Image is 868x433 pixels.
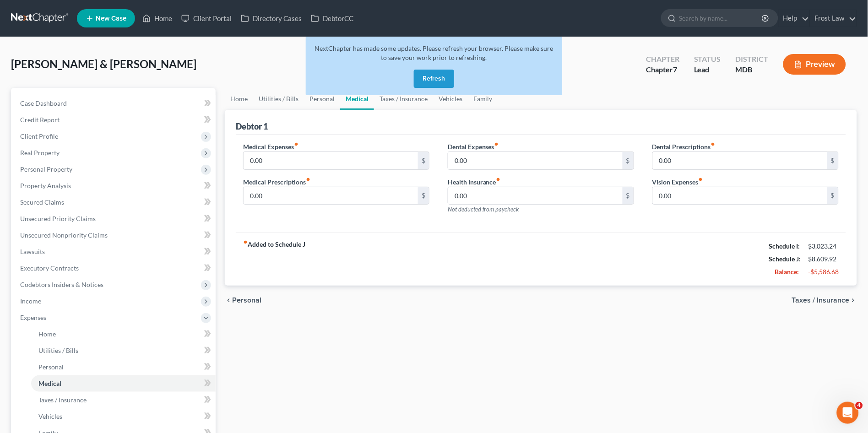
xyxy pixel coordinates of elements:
[623,187,634,205] div: $
[837,402,859,424] iframe: Intercom live chat
[769,242,800,250] strong: Schedule I:
[711,142,716,146] i: fiber_manual_record
[810,10,857,27] a: Frost Law
[20,297,41,305] span: Income
[694,65,721,75] div: Lead
[623,152,634,169] div: $
[31,375,216,392] a: Medical
[808,254,839,264] div: $8,609.92
[225,88,253,110] a: Home
[294,142,298,146] i: fiber_manual_record
[20,99,67,107] span: Case Dashboard
[20,215,96,222] span: Unsecured Priority Claims
[652,142,716,152] label: Dental Prescriptions
[243,142,298,152] label: Medical Expenses
[699,177,703,182] i: fiber_manual_record
[38,363,64,371] span: Personal
[20,165,72,173] span: Personal Property
[448,206,519,213] span: Not deducted from paycheck
[856,402,863,409] span: 4
[315,44,553,61] span: NextChapter has made some updates. Please refresh your browser. Please make sure to save your wor...
[775,268,799,276] strong: Balance:
[243,240,248,244] i: fiber_manual_record
[31,408,216,425] a: Vehicles
[496,177,501,182] i: fiber_manual_record
[20,248,45,255] span: Lawsuits
[418,187,429,205] div: $
[244,152,418,169] input: --
[13,178,216,194] a: Property Analysis
[736,65,769,75] div: MDB
[808,267,839,276] div: -$5,586.68
[673,65,677,74] span: 7
[448,152,623,169] input: --
[225,297,261,304] button: chevron_left Personal
[20,132,58,140] span: Client Profile
[850,297,857,304] i: chevron_right
[20,116,60,124] span: Credit Report
[646,65,679,75] div: Chapter
[177,10,236,27] a: Client Portal
[253,88,304,110] a: Utilities / Bills
[769,255,801,263] strong: Schedule J:
[653,187,827,205] input: --
[792,297,857,304] button: Taxes / Insurance chevron_right
[243,177,310,187] label: Medical Prescriptions
[225,297,232,304] i: chevron_left
[13,227,216,244] a: Unsecured Nonpriority Claims
[11,57,196,70] span: [PERSON_NAME] & [PERSON_NAME]
[306,10,358,27] a: DebtorCC
[20,314,46,321] span: Expenses
[20,198,64,206] span: Secured Claims
[38,379,61,387] span: Medical
[448,177,501,187] label: Health Insurance
[494,142,499,146] i: fiber_manual_record
[243,240,305,278] strong: Added to Schedule J
[646,54,679,65] div: Chapter
[414,70,454,88] button: Refresh
[20,281,103,288] span: Codebtors Insiders & Notices
[304,88,340,110] a: Personal
[779,10,809,27] a: Help
[38,412,62,420] span: Vehicles
[138,10,177,27] a: Home
[694,54,721,65] div: Status
[653,152,827,169] input: --
[418,152,429,169] div: $
[13,211,216,227] a: Unsecured Priority Claims
[13,112,216,128] a: Credit Report
[679,10,763,27] input: Search by name...
[792,297,850,304] span: Taxes / Insurance
[13,260,216,276] a: Executory Contracts
[244,187,418,205] input: --
[13,194,216,211] a: Secured Claims
[808,242,839,251] div: $3,023.24
[306,177,310,182] i: fiber_manual_record
[236,121,268,132] div: Debtor 1
[652,177,703,187] label: Vision Expenses
[31,326,216,342] a: Home
[236,10,306,27] a: Directory Cases
[20,149,60,157] span: Real Property
[232,297,261,304] span: Personal
[783,54,846,75] button: Preview
[736,54,769,65] div: District
[38,396,87,404] span: Taxes / Insurance
[448,142,499,152] label: Dental Expenses
[31,359,216,375] a: Personal
[96,15,126,22] span: New Case
[38,330,56,338] span: Home
[20,264,79,272] span: Executory Contracts
[13,95,216,112] a: Case Dashboard
[827,152,838,169] div: $
[31,342,216,359] a: Utilities / Bills
[448,187,623,205] input: --
[31,392,216,408] a: Taxes / Insurance
[827,187,838,205] div: $
[20,182,71,189] span: Property Analysis
[38,346,78,354] span: Utilities / Bills
[13,244,216,260] a: Lawsuits
[20,231,108,239] span: Unsecured Nonpriority Claims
